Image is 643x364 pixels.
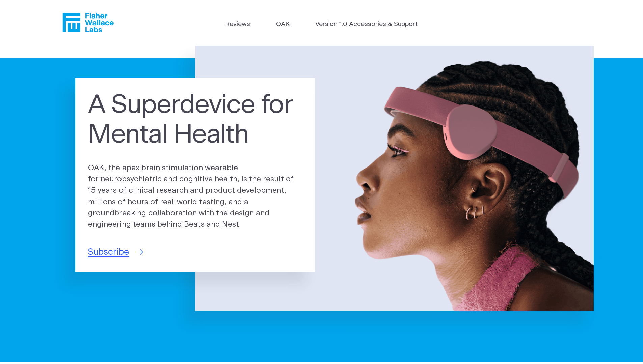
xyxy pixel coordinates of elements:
[88,246,143,259] a: Subscribe
[276,20,290,29] a: OAK
[88,91,302,150] h1: A Superdevice for Mental Health
[88,246,129,259] span: Subscribe
[315,20,418,29] a: Version 1.0 Accessories & Support
[62,13,114,32] a: Fisher Wallace
[88,162,302,231] p: OAK, the apex brain stimulation wearable for neuropsychiatric and cognitive health, is the result...
[225,20,250,29] a: Reviews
